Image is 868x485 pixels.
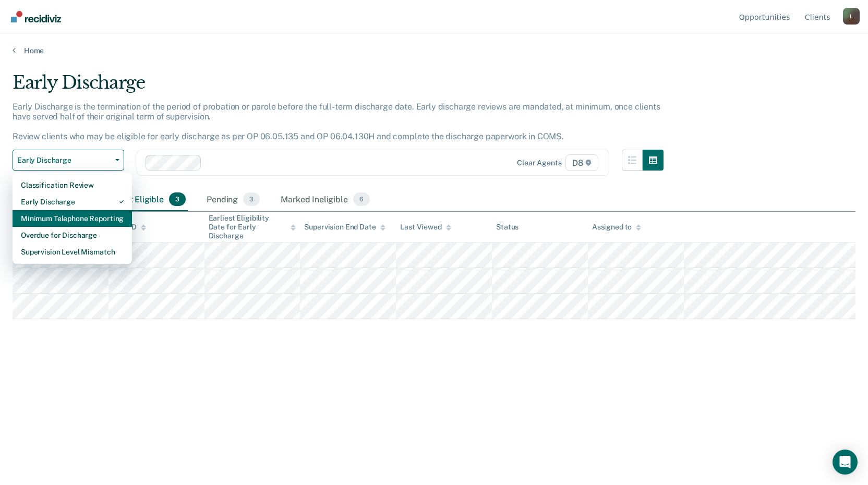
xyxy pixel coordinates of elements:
[13,46,855,55] a: Home
[21,193,124,210] div: Early Discharge
[169,192,186,206] span: 3
[11,11,61,22] img: Recidiviz
[353,192,370,206] span: 6
[209,214,296,240] div: Earliest Eligibility Date for Early Discharge
[565,154,598,171] span: D8
[21,177,124,193] div: Classification Review
[204,188,262,211] div: Pending3
[843,8,860,25] button: Profile dropdown button
[833,450,858,475] div: Open Intercom Messenger
[17,156,111,165] span: Early Discharge
[13,72,664,102] div: Early Discharge
[13,150,124,171] button: Early Discharge
[13,102,660,142] p: Early Discharge is the termination of the period of probation or parole before the full-term disc...
[496,223,519,232] div: Status
[103,188,188,211] div: Almost Eligible3
[13,173,132,264] div: Dropdown Menu
[843,8,860,25] div: L
[400,223,451,232] div: Last Viewed
[21,227,124,244] div: Overdue for Discharge
[517,159,561,167] div: Clear agents
[279,188,372,211] div: Marked Ineligible6
[304,223,385,232] div: Supervision End Date
[21,244,124,260] div: Supervision Level Mismatch
[243,192,260,206] span: 3
[592,223,641,232] div: Assigned to
[21,210,124,227] div: Minimum Telephone Reporting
